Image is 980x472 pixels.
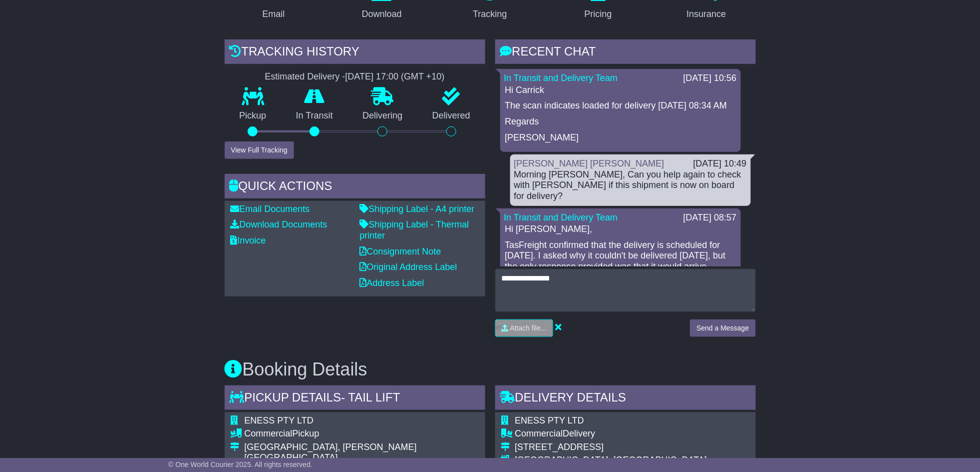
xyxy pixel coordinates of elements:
div: Tracking history [225,39,485,66]
span: Commercial [515,428,563,438]
div: [DATE] 17:00 (GMT +10) [345,71,445,82]
div: Pickup [245,428,479,439]
span: Commercial [245,428,293,438]
p: Hi Carrick [505,85,736,96]
div: Tracking [473,7,507,21]
a: [PERSON_NAME] [PERSON_NAME] [514,158,664,168]
a: Consignment Note [360,246,441,256]
a: Invoice [231,235,266,245]
div: [GEOGRAPHIC_DATA], [PERSON_NAME][GEOGRAPHIC_DATA] [245,442,479,463]
div: RECENT CHAT [495,39,756,66]
p: [PERSON_NAME] [505,132,736,143]
div: [DATE] 10:56 [683,73,737,84]
h3: Booking Details [225,359,756,379]
a: Shipping Label - Thermal printer [360,219,469,240]
div: Email [262,7,285,21]
span: - Tail Lift [341,390,400,404]
a: Original Address Label [360,262,457,272]
button: Send a Message [690,319,755,337]
div: Estimated Delivery - [225,71,485,82]
a: Email Documents [231,204,310,214]
p: In Transit [281,110,348,121]
div: Quick Actions [225,174,485,201]
a: In Transit and Delivery Team [504,212,618,222]
div: Insurance [687,7,726,21]
span: ENESS PTY LTD [245,415,314,425]
div: Morning [PERSON_NAME], Can you help again to check with [PERSON_NAME] if this shipment is now on ... [514,169,747,202]
div: Pickup Details [225,385,485,412]
a: Download Documents [231,219,327,229]
div: [DATE] 08:57 [683,212,737,223]
button: View Full Tracking [225,141,294,159]
span: © One World Courier 2025. All rights reserved. [168,460,313,468]
p: Regards [505,116,736,127]
div: [DATE] 10:49 [693,158,747,169]
div: Delivery Details [495,385,756,412]
div: Pricing [585,7,612,21]
p: The scan indicates loaded for delivery [DATE] 08:34 AM [505,100,736,111]
p: Delivered [417,110,485,121]
div: Delivery [515,428,707,439]
a: Address Label [360,278,424,288]
a: In Transit and Delivery Team [504,73,618,83]
div: [GEOGRAPHIC_DATA], [GEOGRAPHIC_DATA] [515,455,707,466]
p: Hi [PERSON_NAME], [505,224,736,235]
p: TasFreight confirmed that the delivery is scheduled for [DATE]. I asked why it couldn't be delive... [505,240,736,283]
div: [STREET_ADDRESS] [515,442,707,453]
p: Pickup [225,110,282,121]
div: Download [362,7,402,21]
span: ENESS PTY LTD [515,415,584,425]
a: Shipping Label - A4 printer [360,204,475,214]
p: Delivering [348,110,418,121]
